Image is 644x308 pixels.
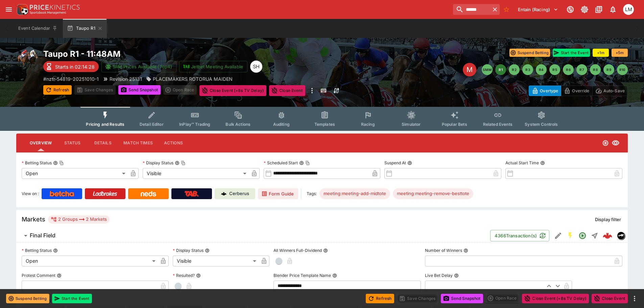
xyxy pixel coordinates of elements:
button: R1 [495,64,506,75]
p: Actual Start Time [505,160,539,166]
button: Close Event (+8s TV Delay) [199,85,266,96]
button: Scheduled StartCopy To Clipboard [299,161,304,165]
button: Copy To Clipboard [305,161,310,165]
div: dcff4339-9672-486a-a02a-3ed8be81b22f [603,231,612,240]
button: Select Tenant [514,4,562,15]
p: Betting Status [22,247,52,253]
button: Copy To Clipboard [181,161,186,165]
p: Copy To Clipboard [43,75,99,82]
button: Send Snapshot [118,85,161,95]
button: 4366Transaction(s) [490,230,549,241]
button: Toggle light/dark mode [578,3,591,16]
span: Popular Bets [442,122,467,127]
span: Auditing [273,122,290,127]
button: Straight [589,230,601,242]
button: Suspend At [407,161,412,165]
div: Open [22,256,158,266]
button: Close Event [269,85,305,96]
button: more [630,294,639,303]
p: Protest Comment [22,273,55,278]
button: Luigi Mollo [621,2,636,17]
svg: Open [578,232,587,240]
img: PriceKinetics Logo [15,3,28,16]
button: Display StatusCopy To Clipboard [175,161,180,165]
p: Betting Status [22,160,52,166]
nav: pagination navigation [482,64,628,75]
button: Edit Detail [552,230,564,242]
button: Copy To Clipboard [59,161,64,165]
input: search [453,4,490,15]
label: Tags: [307,188,317,199]
img: Betcha [50,191,74,196]
p: All Winners Full-Dividend [273,247,322,253]
div: Luigi Mollo [623,4,634,15]
button: Protest Comment [57,273,62,278]
div: Scott Hunt [250,61,262,73]
span: meeting:meeting-remove-besttote [393,190,473,197]
button: Match Times [118,135,158,151]
p: Auto-Save [603,87,625,94]
button: Status [57,135,88,151]
button: Jetbet Meeting Available [179,61,247,72]
button: R3 [522,64,533,75]
button: Live Bet Delay [454,273,459,278]
h5: Markets [22,215,45,223]
button: Display Status [205,248,210,253]
img: TabNZ [185,191,199,196]
div: Visible [173,256,259,266]
img: Neds [141,191,156,196]
button: R8 [590,64,601,75]
img: logo-cerberus--red.svg [603,231,612,240]
div: split button [486,293,519,303]
p: Blender Price Template Name [273,273,331,278]
button: Start the Event [52,294,92,303]
span: Templates [314,122,335,127]
button: R9 [603,64,614,75]
div: nztr [617,232,625,240]
div: PLACEMAKERS ROTORUA MAIDEN [146,75,233,82]
button: Auto-Save [592,86,628,96]
a: dcff4339-9672-486a-a02a-3ed8be81b22f [601,229,614,242]
img: PriceKinetics [30,5,80,10]
p: Suspend At [384,160,406,166]
button: R7 [576,64,587,75]
button: Close Event [592,294,628,303]
a: Cerberus [215,188,255,199]
button: Close Event (+8s TV Delay) [522,294,589,303]
p: Resulted? [173,273,195,278]
button: Final Field [16,229,490,242]
button: Overview [24,135,57,151]
button: R10 [617,64,628,75]
button: Actual Start Time [540,161,545,165]
img: jetbet-logo.svg [183,63,190,70]
div: Event type filters [80,107,563,131]
p: Scheduled Start [264,160,298,166]
span: Racing [361,122,375,127]
button: Send Snapshot [441,294,483,303]
button: R5 [549,64,560,75]
div: Edit Meeting [463,63,476,76]
p: Starts in 02:14:28 [55,63,95,70]
p: Overtype [540,87,558,94]
button: Refresh [43,85,72,95]
button: Documentation [593,3,605,16]
p: Display Status [143,160,173,166]
button: R2 [509,64,520,75]
svg: Open [602,140,609,146]
div: Start From [529,86,628,96]
button: Suspend Betting [6,294,49,303]
button: Resulted? [196,273,201,278]
p: Cerberus [229,190,249,197]
button: Number of Winners [463,248,468,253]
p: Number of Winners [425,247,462,253]
button: Start the Event [553,49,590,57]
span: Simulator [402,122,421,127]
span: System Controls [525,122,558,127]
div: split button [163,85,197,95]
span: InPlay™ Trading [179,122,210,127]
button: Display filter [591,214,625,225]
button: SRM Prices Available (Top4) [101,61,176,72]
button: Details [88,135,118,151]
div: Betting Target: cerberus [319,188,390,199]
span: Related Events [483,122,512,127]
